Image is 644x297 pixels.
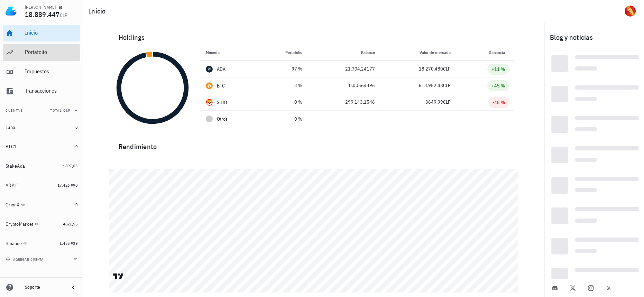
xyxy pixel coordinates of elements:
div: +11 % [491,66,505,73]
div: Binance [6,241,22,247]
div: Loading... [575,249,597,255]
div: 0 % [264,99,303,106]
a: Luna 0 [3,119,80,136]
div: Loading... [551,177,568,194]
a: OrionX 0 [3,196,80,213]
div: Loading... [551,268,568,285]
div: ADAL1 [6,183,19,188]
div: Loading... [575,66,597,73]
div: ADA [217,66,226,73]
a: Charting by TradingView [112,273,125,279]
div: +45 % [491,82,505,89]
span: - [449,116,451,122]
span: 0 [75,202,77,207]
div: Loading... [551,86,568,102]
div: Loading... [575,188,597,194]
div: CryptoMarket [6,221,33,227]
button: CuentasTotal CLP [3,102,80,119]
div: BTC1 [6,144,17,150]
div: SHIB-icon [206,99,213,106]
div: 0 % [264,115,303,123]
a: BTC1 0 [3,138,80,155]
span: 4821,55 [63,221,77,226]
a: Binance 1.455.939 [3,235,80,252]
div: Transacciones [25,87,77,94]
div: Loading... [575,127,597,133]
span: 1697,03 [63,163,77,168]
span: 1.455.939 [59,241,77,246]
div: Loading... [575,207,644,213]
th: Balance [308,44,380,61]
div: SHIB [217,99,227,106]
div: Loading... [575,85,644,92]
span: 17.426.990 [57,183,77,188]
span: 18.889.447 [25,10,60,19]
div: Loading... [575,238,644,244]
span: CLP [443,66,451,72]
th: Moneda [200,44,258,61]
div: 97 % [264,65,303,73]
div: 299.143,1546 [313,99,375,106]
div: ADA-icon [206,66,213,73]
div: Loading... [575,97,597,103]
a: Impuestos [3,64,80,80]
span: 0 [75,144,77,149]
h1: Inicio [89,6,109,17]
a: CryptoMarket 4821,55 [3,216,80,232]
div: Loading... [575,55,644,61]
button: agregar cuenta [4,256,47,263]
div: Loading... [551,207,568,224]
div: Rendimiento [113,136,515,152]
div: Impuestos [25,68,77,75]
span: CLP [60,12,68,18]
div: Loading... [575,116,644,122]
div: OrionX [6,202,20,208]
div: [PERSON_NAME] [25,4,56,10]
div: 0,00564396 [313,82,375,89]
th: Portafolio [258,44,308,61]
div: -48 % [493,99,505,106]
div: Blog y noticias [544,26,644,48]
span: - [507,116,509,122]
div: Loading... [551,238,568,254]
span: - [373,116,375,122]
div: Loading... [575,219,597,225]
span: Ganancia [489,50,509,55]
img: LedgiFi [6,6,17,17]
div: StakeAda [6,163,25,169]
div: BTC-icon [206,82,213,89]
th: Valor de mercado [380,44,456,61]
span: CLP [443,99,451,105]
div: 21.704,24177 [313,65,375,73]
div: BTC [217,82,225,89]
div: Luna [6,124,15,130]
div: Soporte [25,285,64,290]
div: Portafolio [25,49,77,55]
a: Inicio [3,25,80,41]
span: 0 [75,124,77,130]
div: Loading... [575,268,644,274]
span: CLP [443,82,451,89]
a: Transacciones [3,83,80,100]
div: avatar [625,6,636,17]
div: Loading... [551,55,568,72]
div: Loading... [575,146,644,152]
div: Holdings [113,26,515,48]
span: 3649,99 [425,99,443,105]
span: Otros [217,115,228,123]
span: agregar cuenta [7,257,44,262]
a: Portafolio [3,44,80,61]
div: Loading... [551,147,568,163]
span: 613.952,48 [419,82,443,89]
div: Loading... [551,116,568,133]
div: Inicio [25,29,77,36]
span: Total CLP [50,108,71,113]
div: 3 % [264,82,303,89]
span: 18.270.480 [419,66,443,72]
div: Loading... [575,177,644,183]
div: Loading... [575,158,597,164]
a: StakeAda 1697,03 [3,158,80,174]
a: ADAL1 17.426.990 [3,177,80,194]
